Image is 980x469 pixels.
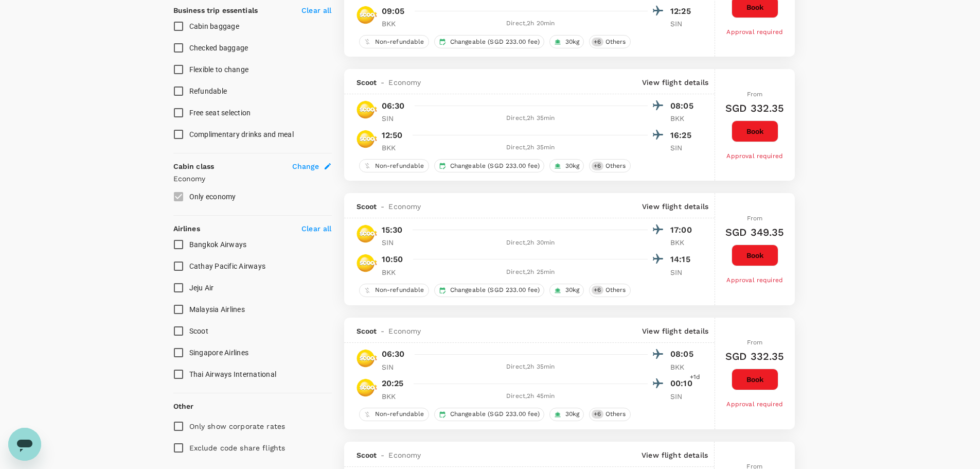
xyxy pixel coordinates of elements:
p: SIN [382,362,407,372]
span: Scoot [357,77,377,88]
div: Changeable (SGD 233.00 fee) [434,284,544,297]
span: Free seat selection [189,109,251,117]
span: Change [292,161,319,171]
span: Cathay Pacific Airways [189,262,266,270]
p: View flight details [642,326,708,336]
div: 30kg [549,35,584,48]
span: Others [601,162,630,170]
p: Clear all [301,223,331,234]
span: Economy [388,450,421,460]
span: Scoot [357,450,377,460]
p: Exclude code share flights [189,443,286,453]
span: + 6 [592,38,603,46]
span: Malaysia Airlines [189,305,245,314]
p: BKK [670,362,696,372]
span: Bangkok Airways [189,240,247,249]
span: Only economy [189,193,236,201]
div: +6Others [589,408,630,421]
p: 06:30 [382,100,405,112]
span: Changeable (SGD 233.00 fee) [446,286,544,294]
p: BKK [670,113,696,124]
span: Scoot [357,326,377,336]
div: Direct , 2h 45min [414,391,648,402]
div: Non-refundable [359,35,429,48]
div: Non-refundable [359,408,429,421]
p: BKK [382,267,407,277]
p: 10:50 [382,253,403,266]
button: Book [732,245,778,266]
span: Others [601,38,630,46]
span: Flexible to change [189,65,249,74]
span: 30kg [561,38,584,46]
img: TR [357,129,377,149]
span: From [747,215,763,222]
p: 14:15 [670,253,696,266]
div: Changeable (SGD 233.00 fee) [434,159,544,172]
span: Checked baggage [189,44,248,52]
p: 20:25 [382,377,404,390]
span: Jeju Air [189,284,214,292]
span: - [377,450,388,460]
img: TR [357,377,377,398]
p: BKK [382,143,407,153]
span: Economy [388,77,421,88]
img: TR [357,99,377,120]
span: Others [601,286,630,294]
div: 30kg [549,159,584,172]
span: 30kg [561,410,584,419]
p: 06:30 [382,348,405,360]
p: BKK [670,237,696,248]
span: From [747,91,763,98]
p: SIN [670,391,696,402]
span: - [377,201,388,212]
span: Changeable (SGD 233.00 fee) [446,410,544,419]
p: SIN [670,267,696,277]
div: Direct , 2h 35min [414,143,648,153]
img: TR [357,253,377,273]
span: Approval required [726,28,783,36]
div: +6Others [589,284,630,297]
span: Scoot [189,327,208,335]
p: SIN [670,19,696,29]
span: +1d [690,372,700,383]
p: 16:25 [670,129,696,142]
p: BKK [382,19,407,29]
p: View flight details [642,201,708,212]
span: Approval required [726,401,783,408]
span: Scoot [357,201,377,212]
h6: SGD 332.35 [725,348,785,364]
span: + 6 [592,162,603,170]
h6: SGD 349.35 [725,224,785,240]
img: TR [357,5,377,25]
span: Non-refundable [371,162,429,170]
button: Book [732,120,778,142]
p: SIN [670,143,696,153]
p: View flight details [642,450,708,460]
span: Approval required [726,276,783,284]
div: 30kg [549,408,584,421]
div: Changeable (SGD 233.00 fee) [434,35,544,48]
span: + 6 [592,286,603,294]
div: Direct , 2h 35min [414,113,648,124]
span: Changeable (SGD 233.00 fee) [446,38,544,46]
button: Book [732,369,778,390]
span: From [747,339,763,346]
strong: Business trip essentials [173,6,258,14]
p: SIN [382,113,407,124]
span: Singapore Airlines [189,349,249,357]
strong: Cabin class [173,162,215,170]
span: Thai Airways International [189,370,277,378]
span: + 6 [592,410,603,419]
span: Non-refundable [371,410,429,419]
span: - [377,326,388,336]
p: SIN [382,237,407,248]
span: Economy [388,201,421,212]
p: 15:30 [382,224,403,236]
span: Refundable [189,87,227,95]
p: 12:50 [382,129,403,142]
span: Changeable (SGD 233.00 fee) [446,162,544,170]
div: Direct , 2h 25min [414,267,648,277]
p: 12:25 [670,5,696,18]
span: Others [601,410,630,419]
p: 00:10 [670,377,696,390]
